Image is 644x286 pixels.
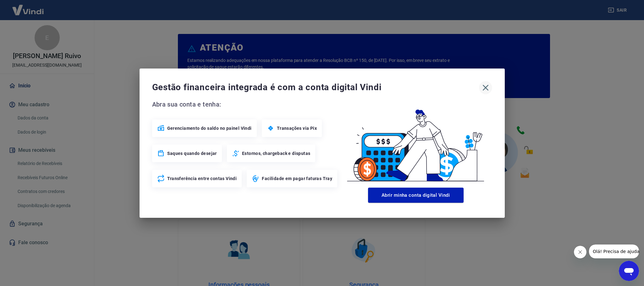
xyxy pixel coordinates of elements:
span: Gestão financeira integrada é com a conta digital Vindi [152,81,479,94]
iframe: Mensagem da empresa [589,245,639,258]
iframe: Fechar mensagem [574,246,586,258]
span: Gerenciamento do saldo no painel Vindi [167,125,252,131]
img: Good Billing [339,99,492,185]
span: Estornos, chargeback e disputas [242,150,310,157]
span: Olá! Precisa de ajuda? [4,4,53,9]
span: Abra sua conta e tenha: [152,99,339,109]
button: Abrir minha conta digital Vindi [368,188,464,203]
span: Saques quando desejar [167,150,217,157]
iframe: Botão para abrir a janela de mensagens [619,261,639,281]
span: Transferência entre contas Vindi [167,175,237,182]
span: Transações via Pix [277,125,317,131]
span: Facilidade em pagar faturas Tray [262,175,332,182]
